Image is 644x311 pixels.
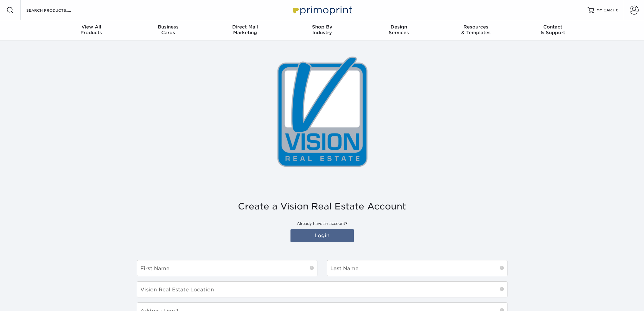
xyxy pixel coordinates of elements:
span: Shop By [284,24,360,30]
span: 0 [616,8,619,12]
p: Already have an account? [137,221,507,227]
div: Industry [284,24,360,35]
span: MY CART [596,8,615,13]
span: Design [360,24,437,30]
span: Direct Mail [207,24,284,30]
a: View AllProducts [53,20,130,40]
a: Direct MailMarketing [207,20,284,40]
a: DesignServices [360,20,437,40]
span: Business [130,24,207,30]
a: Shop ByIndustry [284,20,360,40]
div: Products [53,24,130,35]
div: Cards [130,24,207,35]
a: Login [290,229,354,242]
a: BusinessCards [130,20,207,40]
span: Resources [437,24,514,30]
span: View All [53,24,130,30]
input: SEARCH PRODUCTS..... [26,6,87,14]
div: Services [360,24,437,35]
div: & Templates [437,24,514,35]
a: Resources& Templates [437,20,514,40]
img: Vision Real Estate [275,56,370,171]
div: Marketing [207,24,284,35]
div: & Support [514,24,591,35]
h3: Create a Vision Real Estate Account [137,201,507,212]
span: Contact [514,24,591,30]
img: Primoprint [290,3,354,17]
a: Contact& Support [514,20,591,40]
